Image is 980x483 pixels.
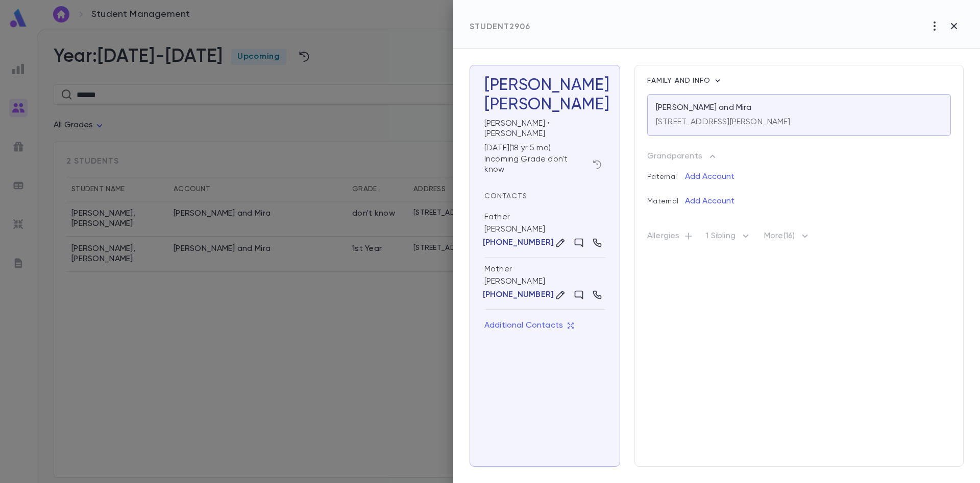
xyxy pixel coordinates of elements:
[484,264,512,274] div: Mother
[647,189,685,205] p: Maternal
[483,290,554,300] p: [PHONE_NUMBER]
[685,169,734,185] button: Add Account
[480,114,605,139] div: [PERSON_NAME] • [PERSON_NAME]
[656,117,791,127] p: [STREET_ADDRESS][PERSON_NAME]
[656,103,752,113] p: [PERSON_NAME] and Mira
[484,154,605,175] div: Incoming Grade don't know
[484,316,574,335] button: Additional Contacts
[484,238,552,248] button: [PHONE_NUMBER]
[484,205,605,258] div: [PERSON_NAME]
[470,23,530,31] span: Student 2906
[647,151,702,162] p: Grandparents
[484,258,605,310] div: [PERSON_NAME]
[706,230,751,246] p: 1 Sibling
[484,193,527,200] span: Contacts
[647,165,685,181] p: Paternal
[484,212,510,222] div: Father
[484,95,605,114] div: [PERSON_NAME]
[685,193,734,210] button: Add Account
[484,320,574,331] p: Additional Contacts
[764,230,811,246] p: More (16)
[484,76,605,114] h3: [PERSON_NAME]
[647,77,713,84] span: Family and info
[484,290,552,300] button: [PHONE_NUMBER]
[480,139,605,153] div: [DATE] ( 18 yr 5 mo )
[647,148,718,165] button: Grandparents
[647,231,694,245] p: Allergies
[483,238,554,248] p: [PHONE_NUMBER]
